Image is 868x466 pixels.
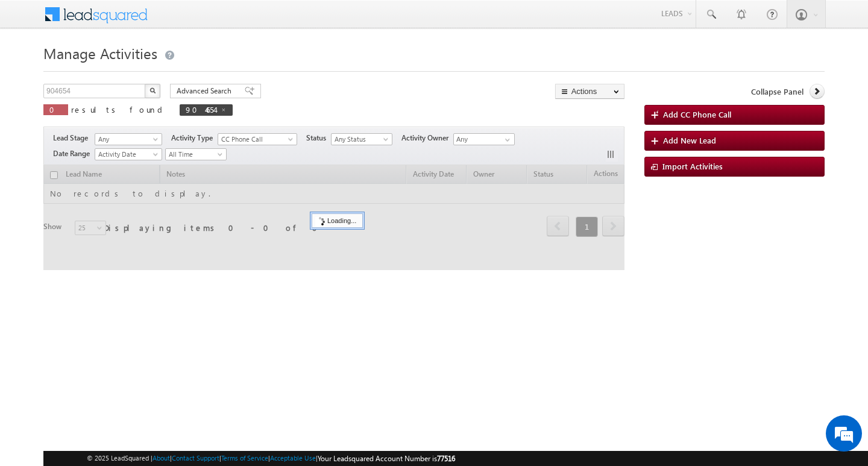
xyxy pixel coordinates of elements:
span: Activity Date [95,149,158,160]
input: Type to Search [453,133,515,145]
span: Lead Stage [53,133,93,143]
span: Add CC Phone Call [663,109,731,119]
img: Search [149,87,156,93]
span: 77516 [437,454,455,463]
span: results found [71,104,167,115]
span: Date Range [53,148,95,159]
span: © 2025 LeadSquared | | | | | [87,453,455,464]
span: Activity Type [171,133,218,143]
span: Add New Lead [663,135,716,145]
a: Any Status [331,133,392,145]
span: Import Activities [662,161,723,171]
span: 904654 [186,104,215,115]
a: Acceptable Use [270,454,316,462]
div: Loading... [312,213,363,228]
span: All Time [166,149,223,160]
span: Collapse Panel [751,86,804,97]
span: Advanced Search [177,86,235,96]
span: 0 [49,104,62,115]
span: Manage Activities [43,43,157,63]
span: Any [95,134,158,145]
a: CC Phone Call [218,133,297,145]
span: Status [306,133,331,143]
a: Any [95,133,162,145]
span: Any Status [332,134,389,145]
a: Contact Support [172,454,219,462]
a: About [153,454,170,462]
a: Activity Date [95,148,162,160]
span: Your Leadsquared Account Number is [318,454,455,463]
span: CC Phone Call [218,134,291,145]
a: All Time [165,148,227,160]
a: Show All Items [498,134,514,146]
span: Activity Owner [401,133,453,143]
a: Terms of Service [221,454,268,462]
button: Actions [555,84,624,99]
